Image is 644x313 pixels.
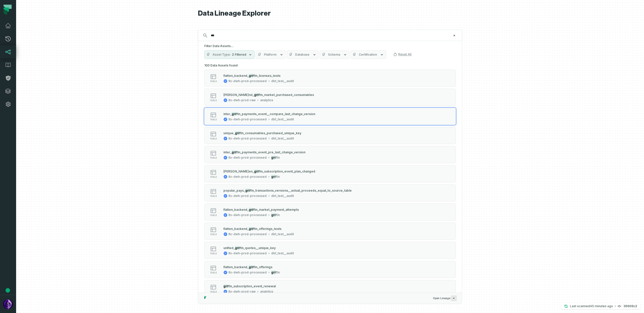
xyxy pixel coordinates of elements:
span: nd_ [244,208,249,212]
span: nd_ [244,227,249,231]
div: griffin [271,270,280,274]
div: ltx-dwh-prod-processed [228,194,267,198]
span: table [210,176,217,178]
button: tableltx-dwh-prod-processeddbt_test__audit [204,184,456,201]
span: table [210,118,217,121]
div: dbt_test__audit [271,251,294,255]
span: ffin_subscription_event_plan_changed [258,169,315,173]
button: Clear search query [452,33,457,38]
div: analytics [260,290,273,294]
mark: gri [254,93,258,97]
div: griffin [271,213,280,217]
span: Asset Type [213,53,231,57]
span: er_ [227,150,232,154]
span: ffin [275,213,280,217]
button: Last scanned[DATE] 4:20:08 PM36909c2 [561,303,640,309]
span: ffin_quotes__unique_key [239,246,276,250]
mark: gri [249,208,253,212]
button: Platform [256,50,286,59]
span: Database [295,53,309,57]
div: ltx-dwh-prod-processed [228,79,267,83]
span: ue_ [230,131,235,135]
div: griffin [271,175,280,179]
span: table [210,99,217,102]
mark: gri [271,156,275,160]
span: uniq [223,131,230,135]
span: unifi [223,246,229,250]
mark: gri [254,169,258,173]
div: dbt_test__audit [271,194,294,198]
span: ffin_market_purchased_consumables [258,93,314,97]
button: Asset Type2 Filtered [204,50,255,59]
span: Certification [359,53,377,57]
span: flatten_backe [223,74,244,78]
div: ltx-dwh-prod-processed [228,213,267,217]
span: ffin_consumables_purchased_unique_key [239,131,301,135]
span: ffin_offerings [253,265,272,269]
span: ffin [275,270,280,274]
button: tableltx-dwh-prod-processeddbt_test__audit [204,223,456,240]
span: flatten_backe [223,227,244,231]
button: tableltx-dwh-prod-processedgriffin [204,165,456,182]
span: Schema [328,53,340,57]
span: table [210,291,217,293]
button: tableltx-dwh-prod-processedgriffin [204,203,456,221]
span: Open Lineage [433,295,457,301]
span: nd_ [244,265,249,269]
div: ltx-dwh-prod-processed [228,175,267,179]
span: flatten_backe [223,265,244,269]
span: table [210,214,217,217]
div: ltx-dwh-prod-processed [228,232,267,236]
h1: Data Lineage Explorer [198,9,462,18]
span: table [210,80,217,83]
button: tableltx-dwh-prod-processeddbt_test__audit [204,127,456,144]
span: int [223,112,227,116]
button: tableltx-dwh-prod-rawanalytics [204,280,456,297]
span: table [210,271,217,274]
mark: gri [249,227,253,231]
span: ffin_offerings_tests [253,227,281,231]
button: tableltx-dwh-prod-rawanalytics [204,89,456,106]
span: table [210,157,217,159]
span: table [210,233,217,236]
span: ffin_transactions_versions__actual_proceeds_equal_to_source_table [249,189,352,192]
button: tableltx-dwh-prod-processeddbt_test__audit [204,242,456,259]
div: ltx-dwh-prod-raw [228,98,256,102]
div: dbt_test__audit [271,117,294,121]
button: Certification [350,50,386,59]
mark: gri [245,189,249,192]
span: table [210,137,217,140]
div: griffin [271,156,280,160]
span: popular_pa [223,189,240,192]
relative-time: Aug 13, 2025, 4:20 PM GMT+3 [590,304,613,308]
span: [PERSON_NAME] [223,93,249,97]
button: tableltx-dwh-prod-processeddbt_test__audit [204,108,456,125]
span: table [210,252,217,255]
span: ffin_payments_event_pre_last_change_version [236,150,305,154]
button: tableltx-dwh-prod-processeddbt_test__audit [204,69,456,87]
span: ffin_subscription_event_renewal [227,284,276,288]
span: ffin [275,156,280,160]
h4: 36909c2 [623,305,637,308]
span: en_ [249,169,254,173]
div: Tooltip anchor [6,288,10,293]
mark: gri [232,112,236,116]
div: dbt_test__audit [271,136,294,141]
span: table [210,195,217,197]
div: ltx-dwh-prod-processed [228,136,267,141]
span: er_ [227,112,232,116]
mark: gri [249,74,253,78]
div: ltx-dwh-prod-processed [228,270,267,274]
div: analytics [260,98,273,102]
div: ltx-dwh-prod-raw [228,290,256,294]
div: dbt_test__audit [271,79,294,83]
h5: Filter Data Assets... [204,44,456,48]
p: Last scanned [570,304,613,309]
span: flatten_backe [223,208,244,212]
span: nd_ [244,74,249,78]
div: ltx-dwh-prod-processed [228,251,267,255]
span: ffin_licenses_tests [253,74,280,78]
span: ffin_market_payment_attempts [253,208,299,212]
span: Platform [264,53,276,57]
span: [PERSON_NAME] [223,169,249,173]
